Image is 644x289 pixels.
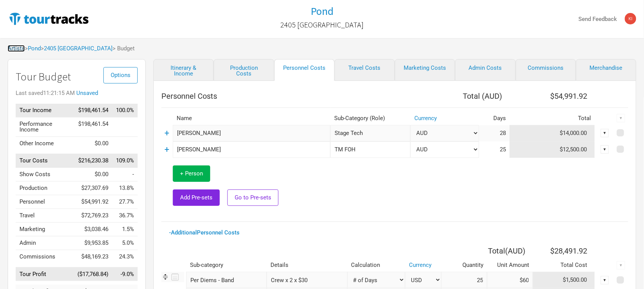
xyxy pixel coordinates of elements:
[74,267,112,281] td: ($17,768.84)
[16,223,74,236] td: Marketing
[112,117,138,136] td: Performance Income as % of Tour Income
[411,88,510,104] th: Total ( AUD )
[487,258,533,272] th: Unit Amount
[16,181,74,195] td: Production
[161,88,411,104] th: Personnel Costs
[348,258,406,272] th: Calculation
[74,117,112,136] td: $198,461.54
[267,272,347,288] input: Crew x 2 x $30
[409,262,431,268] a: Currency
[74,154,112,168] td: $216,230.38
[74,181,112,195] td: $27,307.69
[487,272,533,288] input: Cost per day
[76,90,98,96] a: Unsaved
[74,136,112,150] td: $0.00
[173,189,220,206] button: Add Pre-sets
[103,67,138,83] button: Options
[533,272,595,288] td: $1,500.00
[455,59,515,81] a: Admin Costs
[235,194,271,201] span: Go to Pre-sets
[112,181,138,195] td: Production as % of Tour Income
[8,45,25,52] a: Artists
[173,141,330,158] input: eg: Yoko
[16,90,138,96] div: Last saved 11:21:15 AM
[227,189,279,206] button: Go to Pre-sets
[617,261,625,270] div: ▼
[533,243,595,258] th: $28,491.92
[414,115,437,122] a: Currency
[330,141,411,158] div: TM FOH
[576,59,636,81] a: Merchandise
[214,59,274,81] a: Production Costs
[479,141,510,158] td: 25
[74,168,112,181] td: $0.00
[16,117,74,136] td: Performance Income
[16,267,74,281] td: Tour Profit
[479,125,510,141] td: 28
[41,46,113,51] span: >
[625,13,636,24] img: Kimberley
[180,194,213,201] span: Add Pre-sets
[510,88,595,104] th: $54,991.92
[16,136,74,150] td: Other Income
[280,21,364,29] h2: 2405 [GEOGRAPHIC_DATA]
[617,114,625,122] div: ▼
[280,17,364,33] a: 2405 [GEOGRAPHIC_DATA]
[25,46,41,51] span: >
[16,195,74,209] td: Personnel
[74,236,112,250] td: $9,953.85
[16,71,138,83] h1: Tour Budget
[510,125,595,141] td: $14,000.00
[112,236,138,250] td: Admin as % of Tour Income
[16,209,74,223] td: Travel
[111,72,130,79] span: Options
[74,209,112,223] td: $72,769.23
[16,104,74,117] td: Tour Income
[161,273,169,281] img: Re-order
[510,141,595,158] td: $12,500.00
[441,258,487,272] th: Quantity
[311,4,333,18] h1: Pond
[579,16,617,22] strong: Send Feedback
[395,59,455,81] a: Marketing Costs
[8,11,90,26] img: TourTracks
[180,170,203,177] span: + Person
[510,112,595,125] th: Total
[165,128,170,138] a: +
[112,104,138,117] td: Tour Income as % of Tour Income
[479,112,510,125] th: Days
[112,209,138,223] td: Travel as % of Tour Income
[112,168,138,181] td: Show Costs as % of Tour Income
[113,46,135,51] span: > Budget
[16,168,74,181] td: Show Costs
[186,258,267,272] th: Sub-category
[169,229,240,236] a: - Additional Personnel Costs
[274,59,335,81] a: Personnel Costs
[330,112,411,125] th: Sub-Category (Role)
[112,154,138,168] td: Tour Costs as % of Tour Income
[44,45,113,52] a: 2405 [GEOGRAPHIC_DATA]
[173,125,330,141] input: eg: Sheena
[74,104,112,117] td: $198,461.54
[16,154,74,168] td: Tour Costs
[153,59,214,81] a: Itinerary & Income
[74,195,112,209] td: $54,991.92
[441,243,533,258] th: Total ( AUD )
[601,276,609,284] div: ▼
[173,165,210,182] button: + Person
[112,250,138,264] td: Commissions as % of Tour Income
[173,112,330,125] th: Name
[16,236,74,250] td: Admin
[533,258,595,272] th: Total Cost
[74,223,112,236] td: $3,038.46
[16,250,74,264] td: Commissions
[516,59,576,81] a: Commissions
[335,59,395,81] a: Travel Costs
[112,195,138,209] td: Personnel as % of Tour Income
[112,223,138,236] td: Marketing as % of Tour Income
[165,144,170,154] a: +
[112,267,138,281] td: Tour Profit as % of Tour Income
[330,125,411,141] div: Stage Tech
[186,272,267,288] div: Per Diems - Band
